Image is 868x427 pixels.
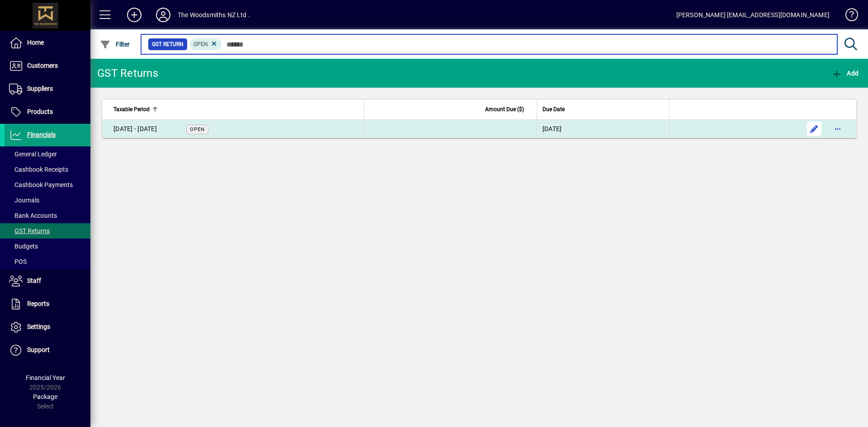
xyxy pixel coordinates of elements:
[113,124,157,134] div: 01/06/2025 - 31/07/2025
[190,38,222,50] mat-chip: Status: Open
[5,177,90,192] a: Cashbook Payments
[113,104,359,114] div: Taxable Period
[5,55,90,77] a: Customers
[27,323,50,330] span: Settings
[5,32,90,54] a: Home
[27,131,56,138] span: Financials
[370,104,532,114] div: Amount Due ($)
[33,393,57,400] span: Package
[9,181,73,188] span: Cashbook Payments
[839,2,857,31] a: Knowledge Base
[5,239,90,254] a: Budgets
[5,208,90,223] a: Bank Accounts
[9,197,39,204] span: Journals
[27,62,58,69] span: Customers
[27,39,44,46] span: Home
[5,146,90,162] a: General Ledger
[27,346,50,353] span: Support
[26,374,65,381] span: Financial Year
[5,339,90,361] a: Support
[100,41,130,48] span: Filter
[676,8,830,22] div: [PERSON_NAME] [EMAIL_ADDRESS][DOMAIN_NAME]
[9,243,38,250] span: Budgets
[98,36,132,52] button: Filter
[5,101,90,123] a: Products
[152,40,184,49] span: GST Return
[829,65,861,81] button: Add
[831,70,859,77] span: Add
[178,8,250,22] div: The Woodsmiths NZ Ltd .
[27,85,53,92] span: Suppliers
[193,41,208,47] span: Open
[542,104,664,114] div: Due Date
[9,150,57,158] span: General Ledger
[5,162,90,177] a: Cashbook Receipts
[485,104,524,114] span: Amount Due ($)
[830,122,845,136] button: More options
[97,66,158,80] div: GST Returns
[5,270,90,292] a: Staff
[149,7,178,23] button: Profile
[5,254,90,269] a: POS
[27,300,49,307] span: Reports
[537,120,669,138] td: [DATE]
[9,258,27,265] span: POS
[190,127,205,132] span: Open
[120,7,149,23] button: Add
[9,227,50,235] span: GST Returns
[5,293,90,315] a: Reports
[5,78,90,100] a: Suppliers
[5,192,90,208] a: Journals
[542,104,565,114] span: Due Date
[5,223,90,239] a: GST Returns
[9,166,68,173] span: Cashbook Receipts
[27,277,41,284] span: Staff
[5,316,90,338] a: Settings
[807,122,821,136] button: Edit
[113,104,150,114] span: Taxable Period
[27,108,53,115] span: Products
[9,212,57,219] span: Bank Accounts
